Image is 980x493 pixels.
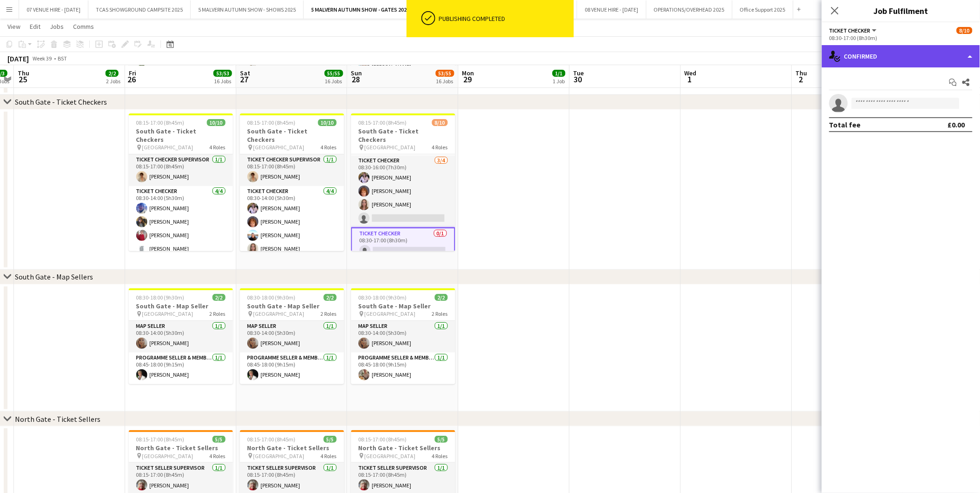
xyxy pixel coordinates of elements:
[435,294,448,301] span: 2/2
[129,127,233,144] h3: South Gate - Ticket Checkers
[50,22,64,31] span: Jobs
[321,453,337,460] span: 4 Roles
[106,78,120,85] div: 2 Jobs
[30,22,40,31] span: Edit
[58,55,67,62] div: BST
[351,69,362,77] span: Sun
[325,70,343,77] span: 55/55
[129,186,233,258] app-card-role: Ticket Checker4/408:30-14:00 (5h30m)[PERSON_NAME][PERSON_NAME][PERSON_NAME][PERSON_NAME]
[7,54,29,63] div: [DATE]
[436,78,454,85] div: 16 Jobs
[129,154,233,186] app-card-role: Ticket Checker Supervisor1/108:15-17:00 (8h45m)[PERSON_NAME]
[351,302,455,310] h3: South Gate - Map Seller
[253,310,305,317] span: [GEOGRAPHIC_DATA]
[106,70,119,77] span: 2/2
[240,444,344,452] h3: North Gate - Ticket Sellers
[365,310,416,317] span: [GEOGRAPHIC_DATA]
[31,55,54,62] span: Week 39
[829,27,871,34] span: Ticket Checker
[240,186,344,258] app-card-role: Ticket Checker4/408:30-14:00 (5h30m)[PERSON_NAME][PERSON_NAME][PERSON_NAME][PERSON_NAME]
[829,120,861,129] div: Total fee
[129,113,233,251] app-job-card: 08:15-17:00 (8h45m)10/10South Gate - Ticket Checkers [GEOGRAPHIC_DATA]4 RolesTicket Checker Super...
[351,444,455,452] h3: North Gate - Ticket Sellers
[240,127,344,144] h3: South Gate - Ticket Checkers
[210,453,226,460] span: 4 Roles
[573,69,584,77] span: Tue
[240,154,344,186] app-card-role: Ticket Checker Supervisor1/108:15-17:00 (8h45m)[PERSON_NAME]
[214,78,232,85] div: 16 Jobs
[324,436,337,443] span: 5/5
[351,288,455,384] app-job-card: 08:30-18:00 (9h30m)2/2South Gate - Map Seller [GEOGRAPHIC_DATA]2 RolesMap Seller1/108:30-14:00 (5...
[304,0,417,19] button: 5 MALVERN AUTUMN SHOW - GATES 2025
[240,288,344,384] app-job-card: 08:30-18:00 (9h30m)2/2South Gate - Map Seller [GEOGRAPHIC_DATA]2 RolesMap Seller1/108:30-14:00 (5...
[46,20,67,33] a: Jobs
[213,436,226,443] span: 5/5
[318,119,337,126] span: 10/10
[577,0,647,19] button: 08 VENUE HIRE - [DATE]
[142,144,193,151] span: [GEOGRAPHIC_DATA]
[432,453,448,460] span: 4 Roles
[324,294,337,301] span: 2/2
[365,453,416,460] span: [GEOGRAPHIC_DATA]
[321,310,337,317] span: 2 Roles
[351,113,455,251] app-job-card: 08:15-17:00 (8h45m)8/10South Gate - Ticket Checkers [GEOGRAPHIC_DATA]4 Roles[PERSON_NAME][PERSON_...
[351,321,455,353] app-card-role: Map Seller1/108:30-14:00 (5h30m)[PERSON_NAME]
[7,22,20,31] span: View
[365,144,416,151] span: [GEOGRAPHIC_DATA]
[796,69,807,77] span: Thu
[240,353,344,384] app-card-role: Programme Seller & Membership Promoter1/108:45-18:00 (9h15m)[PERSON_NAME]
[136,294,185,301] span: 08:30-18:00 (9h30m)
[240,302,344,310] h3: South Gate - Map Seller
[822,45,980,67] div: Confirmed
[18,69,29,77] span: Thu
[948,120,965,129] div: £0.00
[432,119,448,126] span: 8/10
[88,0,191,19] button: TCAS SHOWGROUND CAMPSITE 2025
[19,0,88,19] button: 07 VENUE HIRE - [DATE]
[136,119,185,126] span: 08:15-17:00 (8h45m)
[142,310,193,317] span: [GEOGRAPHIC_DATA]
[240,321,344,353] app-card-role: Map Seller1/108:30-14:00 (5h30m)[PERSON_NAME]
[432,144,448,151] span: 4 Roles
[822,5,980,17] h3: Job Fulfilment
[359,294,407,301] span: 08:30-18:00 (9h30m)
[239,74,250,85] span: 27
[213,70,232,77] span: 53/53
[240,69,250,77] span: Sat
[351,155,455,227] app-card-role: Ticket Checker3/408:30-16:00 (7h30m)[PERSON_NAME][PERSON_NAME][PERSON_NAME]
[191,0,304,19] button: 5 MALVERN AUTUMN SHOW - SHOWS 2025
[247,436,296,443] span: 08:15-17:00 (8h45m)
[351,353,455,384] app-card-role: Programme Seller & Membership Promoter1/108:45-18:00 (9h15m)[PERSON_NAME]
[253,144,305,151] span: [GEOGRAPHIC_DATA]
[325,78,343,85] div: 16 Jobs
[16,74,29,85] span: 25
[350,74,362,85] span: 28
[461,74,474,85] span: 29
[553,70,566,77] span: 1/1
[683,74,697,85] span: 1
[129,321,233,353] app-card-role: Map Seller1/108:30-14:00 (5h30m)[PERSON_NAME]
[321,144,337,151] span: 4 Roles
[129,444,233,452] h3: North Gate - Ticket Sellers
[73,22,94,31] span: Comms
[462,69,474,77] span: Mon
[129,288,233,384] app-job-card: 08:30-18:00 (9h30m)2/2South Gate - Map Seller [GEOGRAPHIC_DATA]2 RolesMap Seller1/108:30-14:00 (5...
[4,20,24,33] a: View
[572,74,584,85] span: 30
[359,119,407,126] span: 08:15-17:00 (8h45m)
[240,113,344,251] app-job-card: 08:15-17:00 (8h45m)10/10South Gate - Ticket Checkers [GEOGRAPHIC_DATA]4 RolesTicket Checker Super...
[647,0,733,19] button: OPERATIONS/OVERHEAD 2025
[210,144,226,151] span: 4 Roles
[210,310,226,317] span: 2 Roles
[213,294,226,301] span: 2/2
[15,272,93,281] div: South Gate - Map Sellers
[129,69,136,77] span: Fri
[685,69,697,77] span: Wed
[253,453,305,460] span: [GEOGRAPHIC_DATA]
[129,353,233,384] app-card-role: Programme Seller & Membership Promoter1/108:45-18:00 (9h15m)[PERSON_NAME]
[794,74,807,85] span: 2
[127,74,136,85] span: 26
